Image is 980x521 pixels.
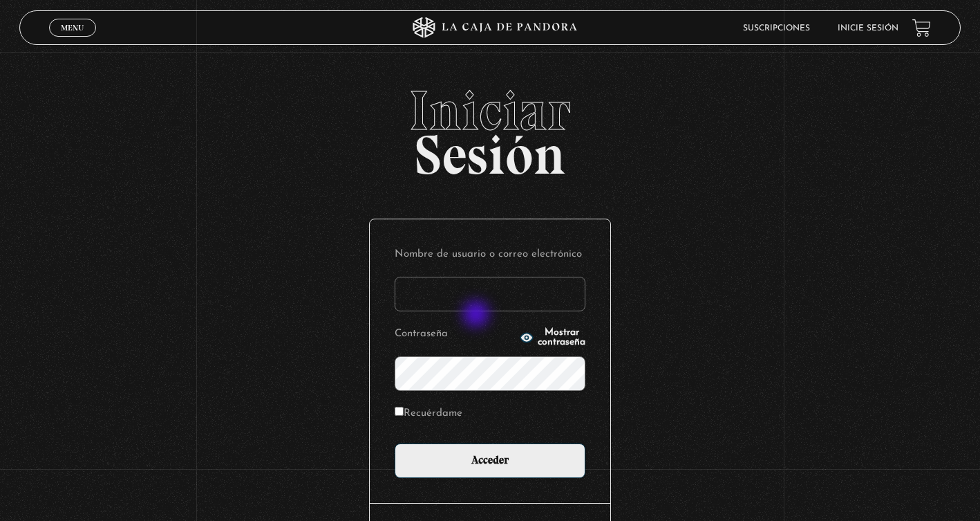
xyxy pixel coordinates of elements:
span: Mostrar contraseña [538,328,585,347]
a: View your shopping cart [912,19,931,37]
a: Inicie sesión [838,24,898,33]
label: Recuérdame [395,403,462,425]
input: Acceder [395,444,585,478]
button: Mostrar contraseña [520,328,585,347]
span: Iniciar [19,83,960,138]
h2: Sesión [19,83,960,172]
a: Suscripciones [743,24,810,33]
label: Contraseña [395,324,516,345]
input: Recuérdame [395,407,404,416]
span: Menu [61,24,84,32]
label: Nombre de usuario o correo electrónico [395,244,585,266]
span: Cerrar [57,35,89,45]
